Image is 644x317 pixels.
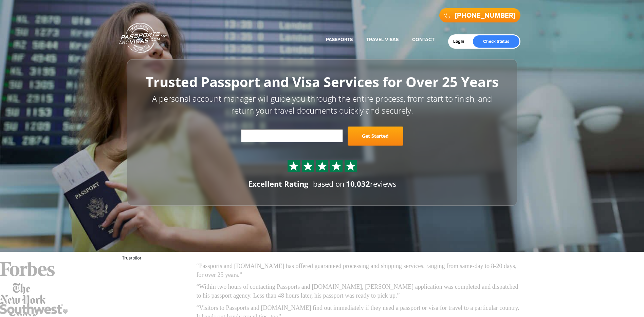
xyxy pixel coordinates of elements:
[453,39,469,44] a: Login
[197,262,522,279] p: “Passports and [DOMAIN_NAME] has offered guaranteed processing and shipping services, ranging fro...
[289,161,299,171] img: Sprite St
[248,179,308,189] div: Excellent Rating
[348,127,403,146] a: Get Started
[366,37,399,43] a: Travel Visas
[197,283,522,300] p: “Within two hours of contacting Passports and [DOMAIN_NAME], [PERSON_NAME] application was comple...
[473,35,519,48] a: Check Status
[313,179,345,189] span: based on
[412,37,435,43] a: Contact
[346,161,356,171] img: Sprite St
[303,161,313,171] img: Sprite St
[326,37,353,43] a: Passports
[455,12,515,20] a: [PHONE_NUMBER]
[142,74,502,89] h1: Trusted Passport and Visa Services for Over 25 Years
[346,179,396,189] span: reviews
[346,179,370,189] strong: 10,032
[142,93,502,116] p: A personal account manager will guide you through the entire process, from start to finish, and r...
[119,22,167,53] a: Passports & [DOMAIN_NAME]
[317,161,327,171] img: Sprite St
[122,255,141,261] a: Trustpilot
[331,161,342,171] img: Sprite St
